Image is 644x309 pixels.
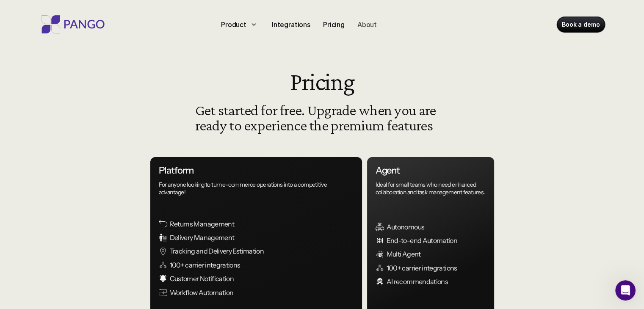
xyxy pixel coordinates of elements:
[354,18,380,31] a: About
[272,19,310,30] p: Integrations
[557,17,605,32] a: Book a demo
[615,280,636,301] iframe: Intercom live chat
[320,18,348,31] a: Pricing
[323,19,345,30] p: Pricing
[268,18,314,31] a: Integrations
[221,19,246,30] p: Product
[357,19,377,30] p: About
[562,20,600,29] p: Book a demo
